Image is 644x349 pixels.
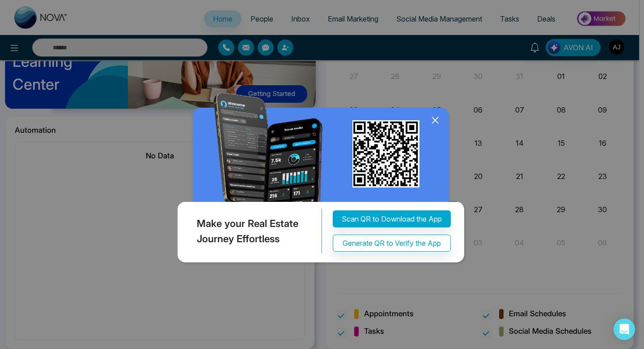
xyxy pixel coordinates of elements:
div: Make your Real Estate Journey Effortless [175,209,322,254]
button: Scan QR to Download the App [333,211,451,228]
img: qr_for_download_app.png [352,120,419,188]
div: Open Intercom Messenger [614,318,635,340]
img: QRModal [175,92,469,267]
button: Generate QR to Verify the App [333,235,451,252]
